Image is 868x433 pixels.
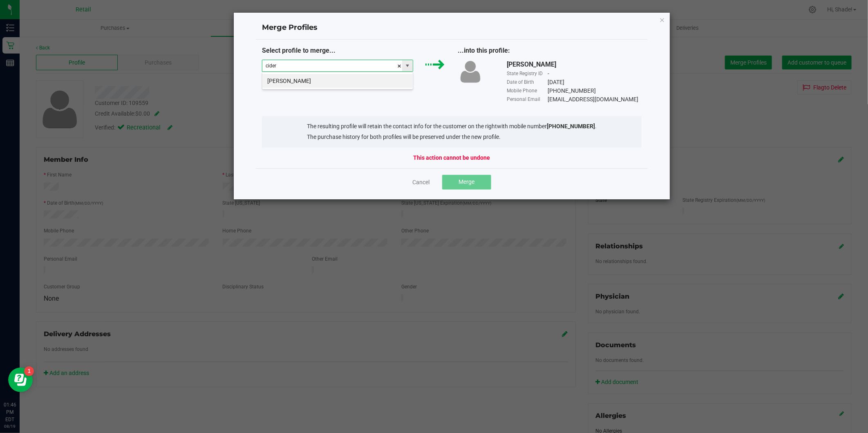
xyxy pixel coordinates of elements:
li: The purchase history for both profiles will be preserved under the new profile. [307,133,597,141]
a: Cancel [413,178,430,186]
div: Mobile Phone [507,87,548,94]
iframe: Resource center unread badge [24,366,34,376]
strong: [PHONE_NUMBER] [547,123,595,129]
span: Merge [459,179,474,185]
div: [DATE] [548,78,564,87]
button: Merge [442,175,491,190]
img: user-icon.png [458,60,483,84]
div: [PHONE_NUMBER] [548,87,596,95]
h4: Merge Profiles [262,22,642,33]
span: clear [397,60,402,72]
div: - [548,69,549,78]
div: [EMAIL_ADDRESS][DOMAIN_NAME] [548,95,638,104]
button: Close [660,15,665,25]
iframe: Resource center [8,368,33,392]
strong: This action cannot be undone [414,154,490,162]
li: [PERSON_NAME] [262,74,413,88]
span: Select profile to merge... [262,47,336,54]
div: State Registry ID [507,70,548,77]
span: ...into this profile: [458,47,510,54]
div: Personal Email [507,96,548,103]
span: with mobile number . [497,123,597,129]
li: The resulting profile will retain the contact info for the customer on the right [307,122,597,131]
img: green_arrow.svg [425,60,445,69]
div: Date of Birth [507,78,548,86]
input: Type customer name to search [262,60,403,71]
div: [PERSON_NAME] [507,60,556,69]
